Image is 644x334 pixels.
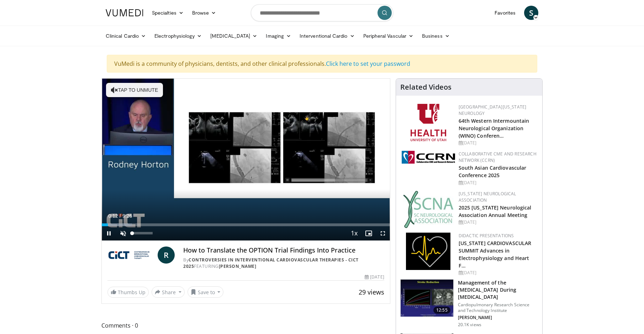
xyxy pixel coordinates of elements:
div: Progress Bar [102,223,390,226]
div: Volume Level [132,232,152,234]
a: South Asian Cardiovascular Conference 2025 [459,164,527,179]
button: Tap to unmute [106,83,163,97]
div: VuMedi is a community of physicians, dentists, and other clinical professionals. [107,55,537,73]
div: Didactic Presentations [459,233,537,239]
div: [DATE] [459,270,537,276]
img: ASqSTwfBDudlPt2X4xMDoxOjAxMTuB36.150x105_q85_crop-smart_upscale.jpg [401,280,453,317]
span: Comments 0 [101,321,390,330]
button: Enable picture-in-picture mode [361,226,376,240]
a: Click here to set your password [326,60,410,68]
a: Imaging [262,29,295,43]
input: Search topics, interventions [251,4,393,21]
a: 12:55 Management of the [MEDICAL_DATA] During [MEDICAL_DATA] Cardiopulmonary Research Science and... [400,279,538,328]
a: Peripheral Vascular [359,29,418,43]
button: Pause [102,226,116,240]
a: Electrophysiology [150,29,206,43]
a: 2025 [US_STATE] Neurological Association Annual Meeting [459,204,532,218]
a: Controversies in Interventional Cardiovascular Therapies - CICT 2025 [183,257,359,269]
button: Save to [188,286,224,298]
div: [DATE] [459,219,537,226]
h4: How to Translate the OPTION Trial Findings Into Practice [183,246,384,254]
a: Interventional Cardio [295,29,359,43]
div: [DATE] [459,140,537,146]
img: VuMedi Logo [106,9,143,16]
button: Playback Rate [347,226,361,240]
h4: Related Videos [400,83,452,91]
span: 9:26 [122,213,132,219]
a: Collaborative CME and Research Network (CCRN) [459,151,537,163]
img: f6362829-b0a3-407d-a044-59546adfd345.png.150x105_q85_autocrop_double_scale_upscale_version-0.2.png [411,104,446,141]
a: R [158,246,175,264]
p: Cardiopulmonary Research Science and Technology Institute [458,302,538,313]
a: S [524,6,538,20]
span: 0:12 [108,213,118,219]
a: Browse [188,6,221,20]
img: 1860aa7a-ba06-47e3-81a4-3dc728c2b4cf.png.150x105_q85_autocrop_double_scale_upscale_version-0.2.png [406,233,450,270]
div: [DATE] [459,180,537,186]
img: a04ee3ba-8487-4636-b0fb-5e8d268f3737.png.150x105_q85_autocrop_double_scale_upscale_version-0.2.png [402,151,455,164]
a: 64th Western Intermountain Neurological Organization (WINO) Conferen… [459,117,529,139]
img: b123db18-9392-45ae-ad1d-42c3758a27aa.jpg.150x105_q85_autocrop_double_scale_upscale_version-0.2.jpg [403,191,454,228]
p: [PERSON_NAME] [458,315,538,320]
span: 29 views [359,288,384,296]
a: [GEOGRAPHIC_DATA][US_STATE] Neurology [459,104,527,116]
div: [DATE] [365,274,384,280]
a: [MEDICAL_DATA] [206,29,262,43]
a: [US_STATE] Neurological Association [459,191,516,203]
a: Clinical Cardio [101,29,150,43]
video-js: Video Player [102,79,390,241]
div: By FEATURING [183,257,384,270]
p: 20.1K views [458,322,481,328]
a: [US_STATE] CARDIOVASCULAR SUMMIT Advances in Electrophysiology and Heart F… [459,240,532,269]
img: Controversies in Interventional Cardiovascular Therapies - CICT 2025 [107,246,155,264]
a: Specialties [148,6,188,20]
span: / [120,213,121,219]
a: Thumbs Up [107,287,149,298]
a: Business [418,29,454,43]
a: Favorites [490,6,520,20]
button: Unmute [116,226,130,240]
button: Share [152,286,185,298]
a: [PERSON_NAME] [219,263,257,269]
h3: Management of the [MEDICAL_DATA] During [MEDICAL_DATA] [458,279,538,301]
span: 12:55 [433,307,450,314]
button: Fullscreen [376,226,390,240]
